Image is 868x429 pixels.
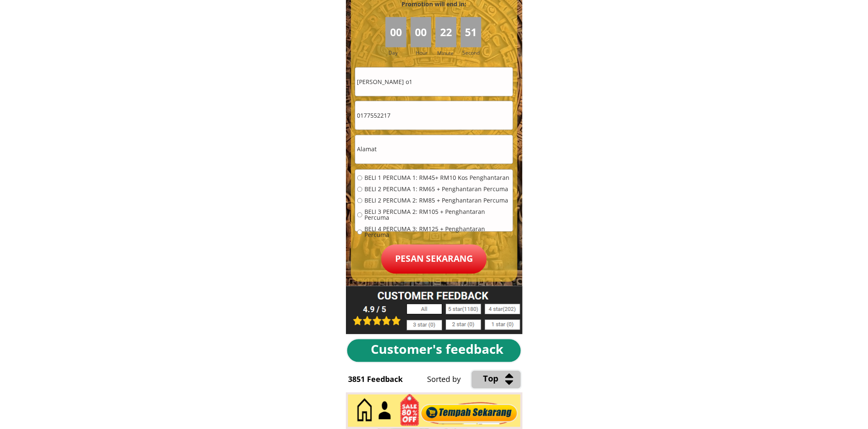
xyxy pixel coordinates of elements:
input: Nama [355,68,513,96]
div: Top [483,372,559,386]
h3: Minute [437,49,456,57]
span: BELI 4 PERCUMA 3: RM125 + Penghantaran Percuma [364,226,511,238]
h3: Day [388,49,409,57]
h3: Second [463,49,483,57]
div: 3851 Feedback [348,374,415,386]
span: BELI 2 PERCUMA 1: RM65 + Penghantaran Percuma [364,187,511,192]
span: BELI 2 PERCUMA 2: RM85 + Penghantaran Percuma [364,198,511,204]
h3: Hour [416,49,433,57]
div: Sorted by [427,374,625,386]
span: BELI 3 PERCUMA 2: RM105 + Penghantaran Percuma [364,209,511,221]
span: BELI 1 PERCUMA 1: RM45+ RM10 Kos Penghantaran [364,175,511,181]
input: Alamat [355,135,513,164]
div: Customer's feedback [371,340,510,360]
input: Telefon [355,101,513,130]
p: Pesan sekarang [381,245,487,274]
